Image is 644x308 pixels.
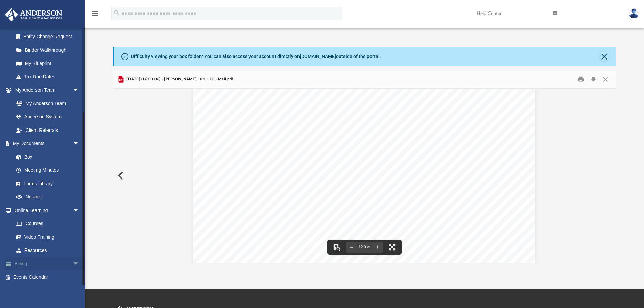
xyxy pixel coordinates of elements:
div: Difficulty viewing your box folder? You can also access your account directly on outside of the p... [131,53,381,60]
i: menu [91,9,99,18]
span: arrow_drop_down [73,137,86,151]
button: Download [587,74,599,85]
span: arrow_drop_down [73,84,86,97]
a: Meeting Minutes [9,164,86,177]
a: Box [9,150,83,164]
a: Billingarrow_drop_down [5,257,90,270]
a: My Documentsarrow_drop_down [5,137,86,150]
button: Zoom in [372,240,383,255]
img: Anderson Advisors Platinum Portal [3,8,64,21]
a: Courses [9,217,86,231]
a: My Anderson Teamarrow_drop_down [5,84,86,97]
span: arrow_drop_down [73,204,86,217]
a: My Anderson Team [9,97,83,110]
button: Print [574,74,588,85]
a: Resources [9,244,86,257]
i: search [113,9,120,17]
div: Current zoom level [357,245,372,249]
img: User Pic [629,8,639,18]
span: [DATE] (16:00:06) - [PERSON_NAME] 101, LLC - Mail.pdf [125,76,233,82]
button: Previous File [113,166,127,185]
a: menu [91,13,99,18]
a: Binder Walkthrough [9,43,90,57]
button: Enter fullscreen [385,240,400,255]
button: Zoom out [346,240,357,255]
a: Forms Library [9,177,83,190]
a: Events Calendar [5,270,90,284]
div: Document Viewer [113,89,616,263]
div: File preview [113,89,616,263]
a: Anderson System [9,110,86,124]
button: Toggle findbar [329,240,344,255]
a: Client Referrals [9,123,86,137]
button: Close [599,52,609,61]
a: Video Training [9,230,83,244]
span: arrow_drop_down [73,257,86,271]
a: Entity Change Request [9,30,90,44]
a: Notarize [9,190,86,204]
button: Close [599,74,612,85]
a: [DOMAIN_NAME] [300,54,336,59]
div: Preview [113,71,616,263]
a: Online Learningarrow_drop_down [5,204,86,217]
a: Tax Due Dates [9,70,90,84]
a: My Blueprint [9,57,86,70]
